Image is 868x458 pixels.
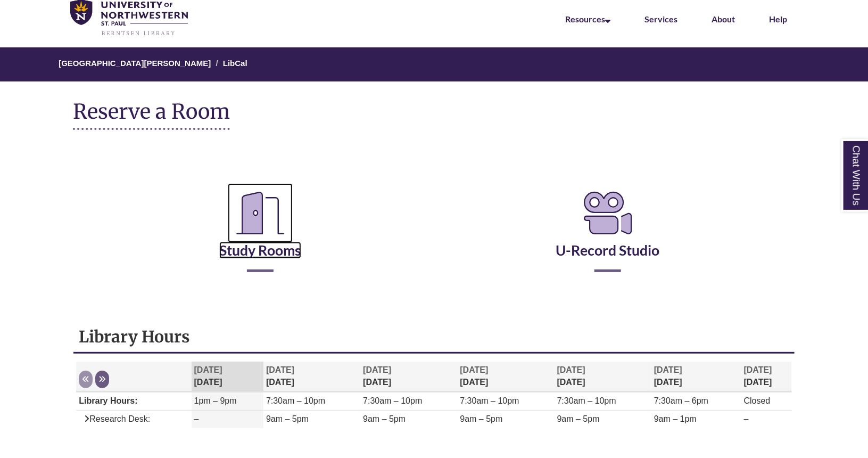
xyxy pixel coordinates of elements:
span: 9am – 1pm [654,414,697,423]
h1: Library Hours [79,326,789,347]
th: [DATE] [263,362,360,392]
span: [DATE] [654,365,682,374]
button: Next week [95,371,109,388]
button: Previous week [79,371,93,388]
span: 9am – 5pm [266,414,309,423]
span: [DATE] [266,365,294,374]
div: Library Hours [73,321,794,447]
th: [DATE] [651,362,741,392]
span: Research Desk: [79,414,150,423]
span: – [744,414,749,423]
a: [GEOGRAPHIC_DATA][PERSON_NAME] [59,59,211,68]
span: – [194,414,199,423]
th: [DATE] [555,362,651,392]
span: 1pm – 9pm [194,396,237,405]
span: 7:30am – 10pm [363,396,422,405]
div: Reserve a Room [73,157,795,304]
a: Help [769,14,787,24]
th: [DATE] [360,362,457,392]
span: [DATE] [460,365,488,374]
h1: Reserve a Room [73,100,230,130]
th: [DATE] [457,362,554,392]
span: 9am – 5pm [557,414,600,423]
th: [DATE] [192,362,263,392]
a: Services [644,14,677,24]
span: 7:30am – 10pm [460,396,519,405]
span: 7:30am – 10pm [266,396,325,405]
td: Library Hours: [76,392,191,411]
span: [DATE] [194,365,222,374]
span: Closed [744,396,771,405]
span: 9am – 5pm [363,414,406,423]
span: [DATE] [557,365,585,374]
nav: Breadcrumb [73,47,795,81]
span: 9am – 5pm [460,414,502,423]
span: [DATE] [363,365,391,374]
a: About [712,14,735,24]
span: 7:30am – 10pm [557,396,616,405]
span: 7:30am – 6pm [654,396,708,405]
a: Resources [565,14,610,24]
a: LibCal [223,59,247,68]
a: U-Record Studio [556,215,660,259]
a: Study Rooms [219,215,301,259]
th: [DATE] [741,362,792,392]
span: [DATE] [744,365,772,374]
